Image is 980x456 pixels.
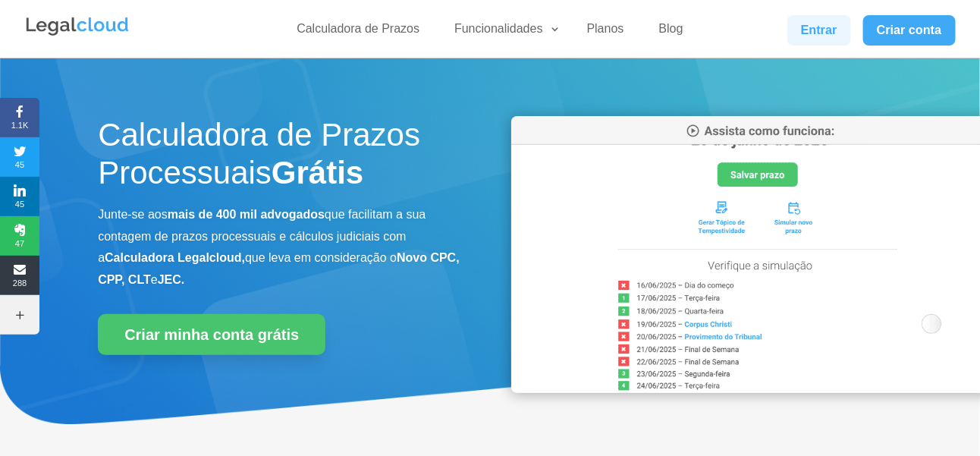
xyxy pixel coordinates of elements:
[98,314,325,355] a: Criar minha conta grátis
[158,273,185,286] b: JEC.
[650,21,693,43] a: Blog
[168,208,325,221] b: mais de 400 mil advogados
[787,15,851,46] a: Entrar
[287,21,429,43] a: Calculadora de Prazos
[863,15,956,46] a: Criar conta
[578,21,633,43] a: Planos
[98,204,468,291] p: Junte-se aos que facilitam a sua contagem de prazos processuais e cálculos judiciais com a que le...
[24,27,130,40] a: Logo da Legalcloud
[24,15,130,38] img: Legalcloud Logo
[445,21,561,43] a: Funcionalidades
[98,116,468,200] h1: Calculadora de Prazos Processuais
[105,251,245,264] b: Calculadora Legalcloud,
[98,251,460,286] b: Novo CPC, CPP, CLT
[272,155,363,190] strong: Grátis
